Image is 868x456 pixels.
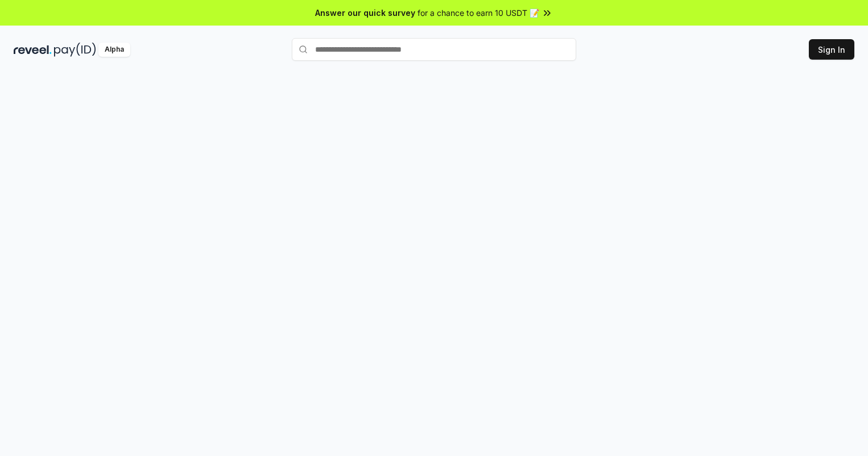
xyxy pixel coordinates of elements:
img: pay_id [54,43,96,57]
button: Sign In [809,39,854,60]
span: Answer our quick survey [315,7,415,19]
span: for a chance to earn 10 USDT 📝 [418,7,539,19]
div: Alpha [98,43,130,57]
img: reveel_dark [14,43,52,57]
